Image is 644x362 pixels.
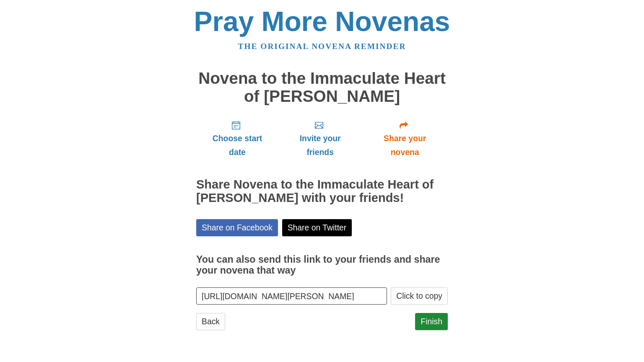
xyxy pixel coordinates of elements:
a: Invite your friends [278,114,362,163]
span: Share your novena [370,132,439,159]
a: Finish [415,313,448,330]
button: Click to copy [391,287,448,305]
h3: You can also send this link to your friends and share your novena that way [196,254,448,276]
a: Choose start date [196,114,278,163]
h1: Novena to the Immaculate Heart of [PERSON_NAME] [196,70,448,105]
a: Pray More Novenas [194,6,450,37]
a: The original novena reminder [238,42,406,51]
span: Choose start date [205,132,270,159]
span: Invite your friends [287,132,353,159]
a: Share on Facebook [196,219,278,236]
a: Share your novena [362,114,448,163]
a: Back [196,313,225,330]
a: Share on Twitter [282,219,352,236]
h2: Share Novena to the Immaculate Heart of [PERSON_NAME] with your friends! [196,178,448,205]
